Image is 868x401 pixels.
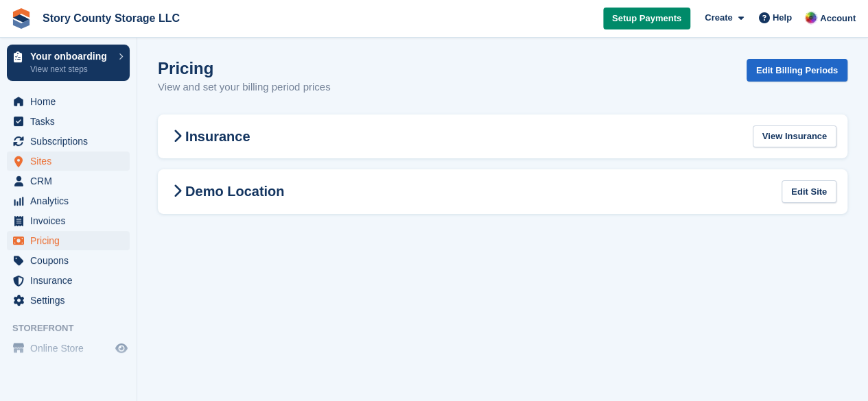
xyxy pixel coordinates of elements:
[7,171,130,191] a: menu
[753,125,836,148] a: View Insurance
[7,271,130,290] a: menu
[7,291,130,310] a: menu
[7,251,130,270] a: menu
[773,11,792,25] span: Help
[30,271,113,290] span: Insurance
[30,112,113,131] span: Tasks
[30,191,113,210] span: Analytics
[30,231,113,250] span: Pricing
[30,211,113,230] span: Invoices
[747,59,847,82] a: Edit Billing Periods
[603,8,690,30] a: Setup Payments
[7,112,130,131] a: menu
[113,340,130,356] a: Preview store
[782,180,836,203] a: Edit Site
[30,92,113,111] span: Home
[37,7,185,29] a: Story County Storage LLC
[169,128,250,145] h2: Insurance
[158,59,331,77] h1: Pricing
[7,231,130,250] a: menu
[30,171,113,191] span: CRM
[7,45,130,81] a: Your onboarding View next steps
[30,51,112,61] p: Your onboarding
[7,211,130,230] a: menu
[7,132,130,151] a: menu
[7,339,130,358] a: menu
[30,251,113,270] span: Coupons
[612,12,681,25] span: Setup Payments
[705,11,732,25] span: Create
[169,183,284,199] h2: Demo Location
[30,63,112,75] p: View next steps
[7,151,130,171] a: menu
[11,8,32,29] img: stora-icon-8386f47178a22dfd0bd8f6a31ec36ba5ce8667c1dd55bd0f319d3a0aa187defe.svg
[30,339,113,358] span: Online Store
[30,132,113,151] span: Subscriptions
[804,11,818,25] img: Leah Hattan
[820,12,856,25] span: Account
[30,151,113,171] span: Sites
[12,321,137,335] span: Storefront
[7,92,130,111] a: menu
[7,191,130,210] a: menu
[30,291,113,310] span: Settings
[158,80,331,95] p: View and set your billing period prices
